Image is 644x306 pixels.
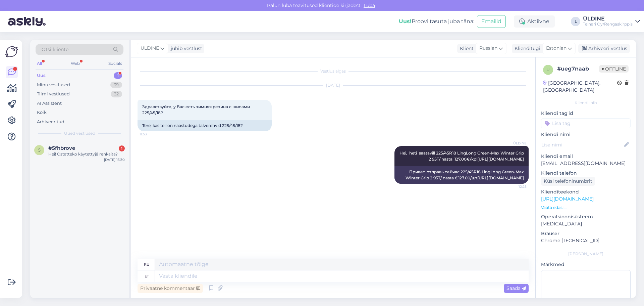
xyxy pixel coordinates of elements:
p: Operatsioonisüsteem [541,213,631,220]
div: Klient [457,45,474,52]
p: Kliendi nimi [541,131,631,138]
div: [PERSON_NAME] [541,251,631,257]
div: [DATE] [138,82,529,88]
div: Привет, отправь сейчас 225/45R18 LingLong Green-Max Winter Grip 2 95T/ nasta €127.00/шт [394,166,529,184]
b: Uus! [399,18,412,25]
div: 32 [111,91,122,97]
p: Kliendi telefon [541,170,631,177]
div: Arhiveeri vestlus [578,44,630,53]
div: AI Assistent [37,100,62,107]
div: [GEOGRAPHIC_DATA], [GEOGRAPHIC_DATA] [543,80,617,94]
div: juhib vestlust [168,45,202,52]
div: [DATE] 15:30 [104,157,125,162]
span: #5fhbrove [48,145,75,151]
div: Klienditugi [512,45,540,52]
div: ÜLDINE [583,16,633,21]
div: All [36,59,43,68]
p: Chrome [TECHNICAL_ID] [541,237,631,244]
a: [URL][DOMAIN_NAME] [477,175,524,180]
div: Kliendi info [541,100,631,106]
div: Vestlus algas [138,68,529,74]
div: ru [144,259,150,270]
span: Hei, heti saatavill 225/45R18 LingLong Green-Max Winter Grip 2 95T/ nasta 127,00€/kpl [399,150,525,162]
span: u [546,67,550,72]
span: 5 [38,147,41,152]
a: ÜLDINETeinari Oy/Rengaskirppis [583,16,640,27]
p: Vaata edasi ... [541,205,631,211]
p: Kliendi tag'id [541,110,631,117]
input: Lisa tag [541,118,631,128]
a: [URL][DOMAIN_NAME] [541,196,594,202]
div: 39 [110,82,122,88]
span: 12:25 [501,184,527,189]
div: Arhiveeritud [37,119,64,125]
div: Teinari Oy/Rengaskirppis [583,21,633,27]
input: Lisa nimi [541,141,623,148]
div: Privaatne kommentaar [138,284,203,293]
div: 1 [119,145,125,151]
div: Tere, kas teil on naastudega talverehvid 225/45/18? [138,120,272,131]
div: 1 [114,72,122,79]
a: [URL][DOMAIN_NAME] [477,157,524,162]
div: Uus [37,72,46,79]
span: Russian [479,45,497,52]
span: Estonian [546,45,567,52]
button: Emailid [477,15,506,28]
span: Offline [599,65,629,73]
div: L [571,17,580,26]
p: Märkmed [541,261,631,268]
p: [MEDICAL_DATA] [541,220,631,227]
div: Aktiivne [514,15,555,28]
img: Askly Logo [5,45,18,58]
span: Uued vestlused [64,130,95,136]
div: Kõik [37,109,47,116]
span: ÜLDINE [501,141,527,146]
div: Proovi tasuta juba täna: [399,17,474,26]
span: Otsi kliente [42,46,68,53]
p: Brauser [541,230,631,237]
div: Tiimi vestlused [37,91,70,97]
div: Hei! Ostatteko käytettyjä renkaita? [48,151,125,157]
span: 11:53 [140,132,165,137]
p: [EMAIL_ADDRESS][DOMAIN_NAME] [541,160,631,167]
div: Socials [107,59,123,68]
p: Kliendi email [541,153,631,160]
span: Здравствуйте, у Вас есть зимняя резина с шипами 225/45/18? [142,104,251,115]
p: Klienditeekond [541,188,631,195]
div: et [145,270,149,282]
span: Saada [506,285,526,291]
span: Luba [362,2,377,8]
div: Web [69,59,81,68]
div: Küsi telefoninumbrit [541,177,595,186]
div: # ueg7naab [557,65,599,73]
span: ÜLDINE [141,45,159,52]
div: Minu vestlused [37,82,70,88]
